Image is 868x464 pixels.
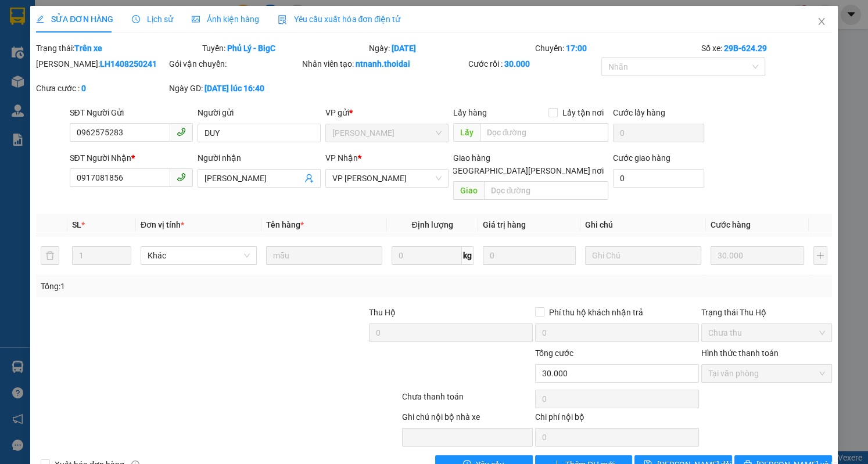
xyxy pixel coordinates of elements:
span: Giao hàng [453,153,490,163]
span: Thu Hộ [369,308,396,317]
span: close [817,17,826,26]
span: edit [36,15,44,23]
div: Chưa cước : [36,82,167,95]
b: 0 [81,84,86,93]
span: Giao [453,181,484,200]
img: icon [278,15,287,24]
input: 0 [483,246,576,265]
div: Chi phí nội bộ [535,411,699,428]
span: clock-circle [132,15,140,23]
div: Cước rồi : [468,57,599,70]
input: Cước lấy hàng [613,124,704,142]
div: [PERSON_NAME]: [36,57,167,70]
span: Lịch sử [132,15,173,24]
label: Cước lấy hàng [613,108,665,117]
label: Hình thức thanh toán [701,348,779,358]
span: [GEOGRAPHIC_DATA][PERSON_NAME] nơi [445,164,608,177]
div: SĐT Người Nhận [70,152,193,164]
b: [DATE] [392,44,416,53]
div: Người nhận [198,152,321,164]
b: Trên xe [74,44,102,53]
strong: CÔNG TY TNHH DỊCH VỤ DU LỊCH THỜI ĐẠI [10,9,105,47]
span: VP Nhận [325,153,358,163]
b: 17:00 [566,44,587,53]
span: Định lượng [412,220,453,229]
span: user-add [304,174,314,183]
div: Số xe: [700,42,833,55]
button: Close [805,6,838,38]
input: Dọc đường [484,181,608,200]
div: Ngày: [368,42,534,55]
div: Người gửi [198,106,321,119]
span: Tổng cước [535,348,573,358]
span: Đơn vị tính [141,220,184,229]
button: plus [813,246,827,265]
div: Trạng thái Thu Hộ [701,306,832,319]
span: Phí thu hộ khách nhận trả [544,306,648,319]
span: Lấy hàng [453,108,487,117]
input: Dọc đường [480,123,608,142]
img: logo [4,41,6,100]
b: ntnanh.thoidai [356,59,410,69]
div: Chuyến: [534,42,700,55]
span: Lấy [453,123,480,142]
span: Khác [148,247,250,264]
div: Ghi chú nội bộ nhà xe [402,411,533,428]
div: Trạng thái: [35,42,201,55]
span: SỬA ĐƠN HÀNG [36,15,113,24]
span: Chuyển phát nhanh: [GEOGRAPHIC_DATA] - [GEOGRAPHIC_DATA] [8,50,108,91]
label: Cước giao hàng [613,153,670,163]
span: Yêu cầu xuất hóa đơn điện tử [278,15,400,24]
span: DT1408250245 [109,78,178,90]
div: Nhân viên tạo: [302,57,466,70]
span: Tại văn phòng [708,365,825,382]
span: Chưa thu [708,324,825,341]
span: Lấy tận nơi [558,106,608,119]
span: kg [462,246,474,265]
div: SĐT Người Gửi [70,106,193,119]
div: VP gửi [325,106,449,119]
input: 0 [711,246,804,265]
input: Cước giao hàng [613,169,704,188]
th: Ghi chú [580,214,706,236]
b: LH1408250241 [100,59,157,69]
input: Ghi Chú [585,246,701,265]
span: Vp Lê Hoàn [332,124,442,142]
span: Cước hàng [711,220,751,229]
span: phone [177,127,186,136]
div: Ngày GD: [169,82,300,95]
span: Ảnh kiện hàng [192,15,259,24]
div: Tuyến: [201,42,367,55]
button: delete [41,246,59,265]
span: Tên hàng [266,220,304,229]
span: picture [192,15,200,23]
div: Tổng: 1 [41,280,336,293]
b: 29B-624.29 [724,44,767,53]
span: SL [72,220,81,229]
b: 30.000 [504,59,530,69]
span: phone [177,172,186,182]
div: Gói vận chuyển: [169,57,300,70]
span: VP Nguyễn Quốc Trị [332,170,442,187]
b: Phủ Lý - BigC [227,44,275,53]
div: Chưa thanh toán [401,390,534,411]
span: Giá trị hàng [483,220,526,229]
input: VD: Bàn, Ghế [266,246,382,265]
b: [DATE] lúc 16:40 [205,84,264,93]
